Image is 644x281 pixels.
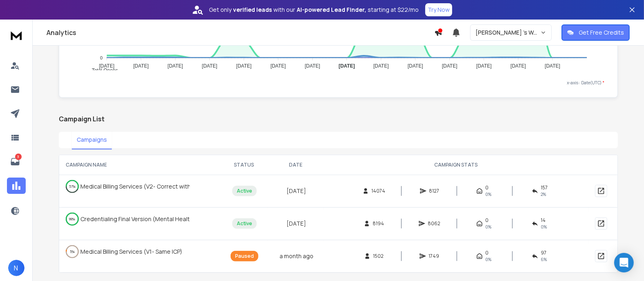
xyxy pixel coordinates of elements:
[614,253,634,272] div: Open Intercom Messenger
[232,186,257,196] div: Active
[371,188,385,194] span: 14074
[541,256,547,263] span: 6 %
[133,64,149,69] tspan: [DATE]
[236,64,252,69] tspan: [DATE]
[541,217,546,224] span: 14
[339,64,355,69] tspan: [DATE]
[59,240,190,263] td: Medical Billing Services (V1- Same ICP)
[99,64,114,69] tspan: [DATE]
[86,68,118,73] span: Total Opens
[100,55,102,60] tspan: 0
[271,64,286,69] tspan: [DATE]
[485,217,489,224] span: 0
[545,64,560,69] tspan: [DATE]
[268,175,323,207] td: [DATE]
[541,184,548,191] span: 157
[220,155,268,175] th: STATUS
[511,64,526,69] tspan: [DATE]
[429,253,439,259] span: 1749
[8,28,24,43] img: logo
[59,175,190,198] td: Medical Billing Services (V2- Correct with Same ICP)
[69,215,76,223] p: 99 %
[373,64,389,69] tspan: [DATE]
[7,154,23,170] a: 3
[72,80,604,86] p: x-axis : Date(UTC)
[373,220,384,227] span: 8194
[59,155,220,175] th: CAMPAIGN NAME
[15,154,22,160] p: 3
[297,6,366,14] strong: AI-powered Lead Finder,
[231,251,258,261] div: Paused
[425,3,452,16] button: Try Now
[59,114,618,124] h2: Campaign List
[8,260,24,276] button: N
[485,184,489,191] span: 0
[268,240,323,272] td: a month ago
[202,64,217,69] tspan: [DATE]
[324,155,588,175] th: CAMPAIGN STATS
[70,248,75,256] p: 5 %
[209,6,419,14] p: Get only with our starting at $22/mo
[268,207,323,240] td: [DATE]
[475,29,540,37] p: [PERSON_NAME] 's Workspace
[69,182,76,191] p: 57 %
[476,64,492,69] tspan: [DATE]
[485,224,491,230] span: 0%
[429,188,439,194] span: 8127
[59,208,190,231] td: Credentialing Final Version (Mental Health)
[47,28,434,37] h1: Analytics
[562,24,630,41] button: Get Free Credits
[442,64,457,69] tspan: [DATE]
[232,218,257,229] div: Active
[408,64,423,69] tspan: [DATE]
[485,250,489,256] span: 0
[167,64,183,69] tspan: [DATE]
[373,253,384,259] span: 1502
[268,155,323,175] th: DATE
[428,6,450,14] p: Try Now
[305,64,320,69] tspan: [DATE]
[541,191,546,198] span: 2 %
[233,6,272,14] strong: verified leads
[72,131,112,149] button: Campaigns
[428,220,440,227] span: 8062
[541,224,547,230] span: 0 %
[485,256,491,263] span: 0%
[579,29,624,37] p: Get Free Credits
[485,191,491,198] span: 0%
[541,250,546,256] span: 97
